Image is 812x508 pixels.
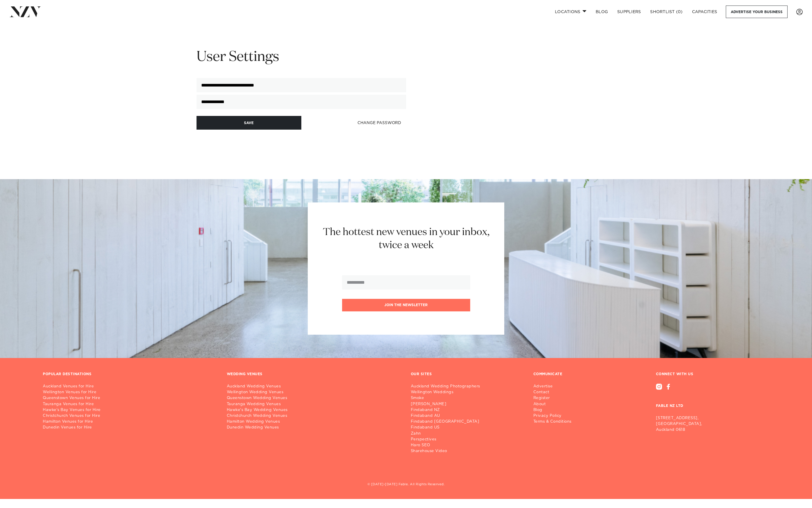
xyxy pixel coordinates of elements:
[656,390,769,413] h3: FABLE NZ LTD
[613,6,645,18] a: SUPPLIERS
[411,389,485,395] a: Wellington Weddings
[227,413,401,419] a: Christchurch Wedding Venues
[316,226,496,252] h2: The hottest new venues in your inbox, twice a week
[411,413,485,419] a: Findaband AU
[411,407,485,413] a: Findaband NZ
[411,395,485,401] a: Smoke
[656,372,769,377] h3: CONNECT WITH US
[411,372,432,377] h3: OUR SITES
[43,482,769,487] h5: © [DATE]-[DATE] Fable. All Rights Reserved.
[227,384,401,389] a: Auckland Wedding Venues
[43,401,217,407] a: Tauranga Venues for Hire
[533,389,576,395] a: Contact
[342,299,470,311] button: Join the newsletter
[43,425,217,431] a: Dunedin Venues for Hire
[550,6,591,18] a: Locations
[533,407,576,413] a: Blog
[227,401,401,407] a: Tauranga Wedding Venues
[533,384,576,389] a: Advertise
[533,413,576,419] a: Privacy Policy
[227,372,263,377] h3: WEDDING VENUES
[411,419,485,425] a: Findaband [GEOGRAPHIC_DATA]
[411,384,485,389] a: Auckland Wedding Photographers
[9,6,41,17] img: nzv-logo.png
[411,425,485,431] a: Findaband US
[533,395,576,401] a: Register
[43,395,217,401] a: Queenstown Venues for Hire
[687,6,722,18] a: Capacities
[227,389,401,395] a: Wellington Wedding Venues
[227,395,401,401] a: Queenstown Wedding Venues
[645,6,687,18] a: Shortlist (0)
[533,419,576,425] a: Terms & Conditions
[43,413,217,419] a: Christchurch Venues for Hire
[43,419,217,425] a: Hamilton Venues for Hire
[411,401,485,407] a: [PERSON_NAME]
[43,384,217,389] a: Auckland Venues for Hire
[591,6,613,18] a: BLOG
[227,425,401,431] a: Dunedin Wedding Venues
[411,437,485,442] a: Perspectives
[411,442,485,448] a: Haro SEO
[227,419,401,425] a: Hamilton Wedding Venues
[197,48,406,66] h1: User Settings
[726,6,788,18] a: Advertise your business
[656,415,769,433] p: [STREET_ADDRESS], [GEOGRAPHIC_DATA], Auckland 0618
[43,372,91,377] h3: POPULAR DESTINATIONS
[43,389,217,395] a: Wellington Venues for Hire
[358,121,401,125] h4: Change Password
[533,372,562,377] h3: COMMUNICATE
[43,407,217,413] a: Hawke's Bay Venues for Hire
[533,401,576,407] a: About
[227,407,401,413] a: Hawke's Bay Wedding Venues
[353,116,406,130] a: Change Password
[197,116,301,130] button: SAVE
[411,448,485,454] a: Sharehouse Video
[411,431,485,437] a: Zahn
